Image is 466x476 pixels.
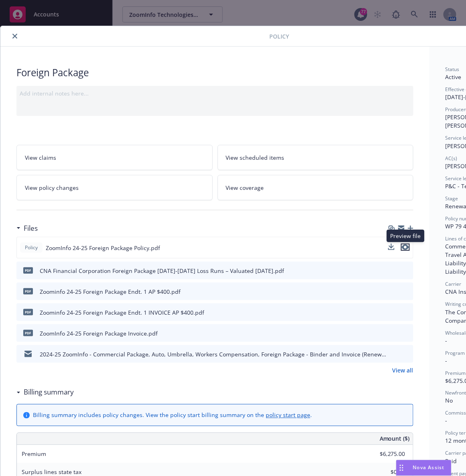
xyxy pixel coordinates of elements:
span: Surplus lines state tax [22,468,81,476]
span: Carrier [446,281,462,287]
button: download file [390,350,397,358]
span: View scheduled items [226,153,285,162]
button: download file [388,244,395,252]
a: View policy changes [16,175,213,200]
button: preview file [403,329,410,338]
button: download file [390,308,397,317]
span: - [446,357,448,364]
div: Billing summary includes policy changes. View the policy start billing summary on the . [33,411,312,419]
span: View claims [25,153,56,162]
div: Zoominfo 24-25 Foreign Package Endt. 1 INVOICE AP $400.pdf [40,308,204,317]
button: download file [388,244,395,250]
div: CNA Financial Corporation Foreign Package [DATE]-[DATE] Loss Runs – Valuated [DATE].pdf [40,266,284,275]
span: AC(s) [446,155,458,162]
a: View coverage [218,175,414,200]
span: Paid [446,458,457,465]
span: pdf [23,288,33,294]
span: View policy changes [25,183,79,192]
a: View all [393,366,413,374]
span: Premium [22,450,46,458]
h3: Billing summary [24,387,74,398]
button: download file [390,287,397,296]
div: 2024-25 ZoomInfo - Commercial Package, Auto, Umbrella, Workers Compensation, Foreign Package - Bi... [40,350,387,358]
div: Drag to move [397,460,407,476]
span: pdf [23,267,33,273]
input: 0.00 [358,448,410,460]
div: Add internal notes here... [20,89,410,98]
span: Stage [446,195,458,202]
span: ZoomInfo 24-25 Foreign Package Policy.pdf [46,244,160,252]
div: Foreign Package [16,66,413,79]
h3: Files [24,223,38,234]
button: download file [390,266,397,275]
button: preview file [403,287,410,296]
span: Policy [269,32,289,41]
span: View coverage [226,183,264,192]
span: - [446,417,448,425]
div: ZoomInfo 24-25 Foreign Package Invoice.pdf [40,329,158,338]
button: preview file [403,350,410,358]
button: preview file [403,266,410,275]
span: Nova Assist [413,464,445,471]
span: pdf [23,330,33,336]
div: Billing summary [16,387,74,398]
a: View scheduled items [218,145,414,170]
span: Premium [446,370,466,376]
span: Amount ($) [380,435,410,443]
span: Policy [23,244,39,251]
a: policy start page [266,411,310,419]
span: pdf [23,309,33,315]
button: preview file [401,244,410,251]
div: Preview file [387,230,425,242]
div: Files [16,223,38,234]
span: No [446,397,453,405]
button: preview file [403,308,410,317]
button: preview file [401,244,410,252]
div: Zoominfo 24-25 Foreign Package Endt. 1 AP $400.pdf [40,287,181,296]
a: View claims [16,145,213,170]
button: Nova Assist [396,460,452,476]
button: close [10,31,20,41]
button: download file [390,329,397,338]
span: Active [446,73,462,81]
span: Status [446,66,460,73]
span: - [446,337,448,344]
